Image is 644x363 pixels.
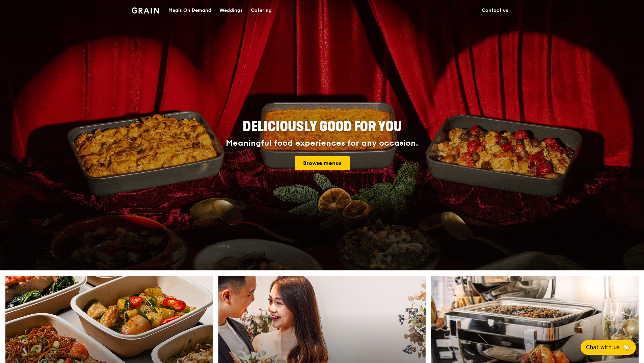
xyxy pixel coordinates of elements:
[622,343,630,352] span: 🦙
[478,0,512,21] a: Contact us
[251,0,272,21] div: Catering
[215,0,247,21] a: Weddings
[219,0,243,21] div: Weddings
[581,340,636,355] button: Chat with us🦙
[247,0,276,21] a: Catering
[586,343,620,352] span: Chat with us
[295,156,350,170] a: Browse menus
[132,7,159,14] img: Grain
[168,0,211,21] div: Meals On Demand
